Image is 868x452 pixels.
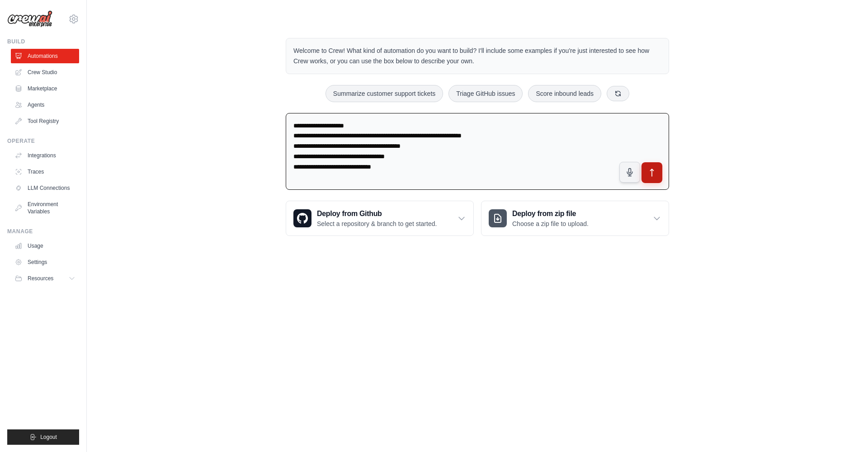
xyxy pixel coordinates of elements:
p: Welcome to Crew! What kind of automation do you want to build? I'll include some examples if you'... [293,46,661,66]
a: Crew Studio [11,65,79,80]
button: Triage GitHub issues [448,85,523,102]
a: Tool Registry [11,114,79,128]
span: Logout [40,433,57,441]
a: Agents [11,98,79,112]
a: Environment Variables [11,197,79,219]
button: Logout [7,429,79,445]
a: LLM Connections [11,181,79,195]
div: Build [7,38,79,45]
a: Settings [11,255,79,269]
h3: Deploy from Github [317,208,437,219]
img: Logo [7,10,52,28]
iframe: Chat Widget [823,409,868,452]
a: Automations [11,49,79,63]
h3: Deploy from zip file [512,208,589,219]
a: Traces [11,165,79,179]
span: Resources [28,275,53,282]
div: Operate [7,137,79,145]
div: Manage [7,228,79,235]
a: Marketplace [11,81,79,96]
button: Score inbound leads [528,85,601,102]
a: Usage [11,239,79,253]
a: Integrations [11,148,79,163]
button: Summarize customer support tickets [325,85,443,102]
p: Select a repository & branch to get started. [317,219,437,228]
button: Resources [11,271,79,286]
p: Choose a zip file to upload. [512,219,589,228]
